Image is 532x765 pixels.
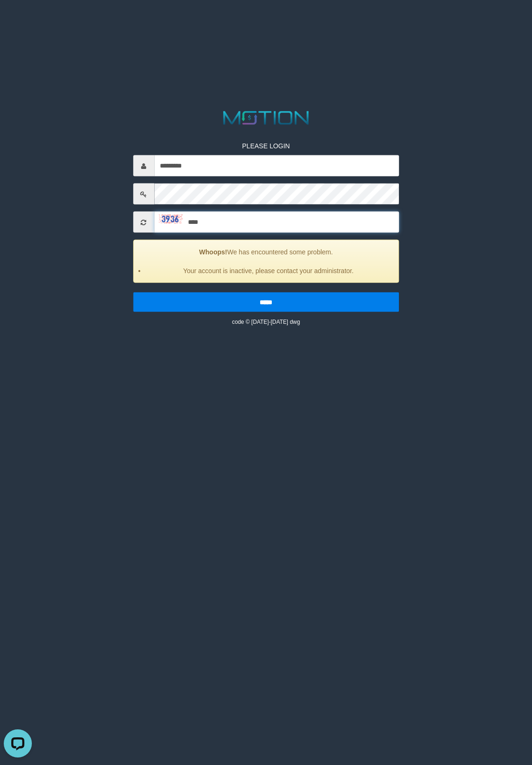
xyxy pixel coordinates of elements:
button: Open LiveChat chat widget [4,4,32,32]
div: We has encountered some problem. [133,240,399,283]
img: captcha [159,214,182,224]
li: Your account is inactive, please contact your administrator. [145,266,392,275]
p: PLEASE LOGIN [133,141,399,151]
img: MOTION_logo.png [219,109,313,127]
small: code © [DATE]-[DATE] dwg [232,319,300,325]
strong: Whoops! [199,248,227,256]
